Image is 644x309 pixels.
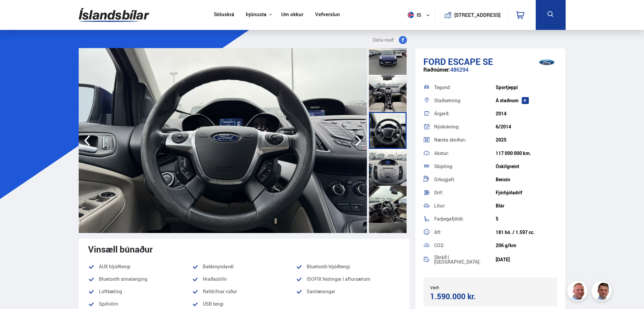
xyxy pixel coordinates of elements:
[496,177,557,182] div: Bensín
[434,230,496,235] div: Afl:
[496,164,557,169] div: Óskilgreint
[408,12,414,18] img: svg+xml;base64,PHN2ZyB4bWxucz0iaHR0cDovL3d3dy53My5vcmcvMjAwMC9zdmciIHdpZHRoPSI1MTIiIGhlaWdodD0iNT...
[434,217,496,221] div: Farþegafjöldi:
[434,243,496,248] div: CO2:
[423,66,450,73] span: Raðnúmer:
[296,287,400,296] li: Samlæsingar
[533,52,560,73] img: brand logo
[496,190,557,195] div: Fjórhjóladrif
[496,151,557,156] div: 117 000 000 km.
[430,292,488,301] div: 1.590.000 kr.
[496,137,557,143] div: 2025
[434,85,496,90] div: Tegund:
[496,243,557,248] div: 206 g/km
[296,275,400,283] li: ISOFIX festingar í aftursætum
[568,282,589,302] img: siFngHWaQ9KaOqBr.png
[296,263,400,271] li: Bluetooth hljóðtengi
[439,5,504,25] a: [STREET_ADDRESS]
[423,55,446,68] span: Ford
[496,230,557,235] div: 181 hö. / 1.597 cc.
[88,263,192,271] li: AUX hljóðtengi
[373,36,395,44] span: Deila með:
[434,151,496,156] div: Akstur:
[88,287,192,296] li: Loftkæling
[434,111,496,116] div: Árgerð:
[593,282,613,302] img: FbJEzSuNWCJXmdc-.webp
[5,3,26,23] button: Opna LiveChat spjallviðmót
[88,300,192,308] li: Spólvörn
[430,285,490,290] div: Verð:
[315,11,340,18] a: Vefverslun
[496,216,557,222] div: 5
[192,263,296,271] li: Bakkmyndavél
[434,190,496,195] div: Drif:
[79,4,149,26] img: G0Ugv5HjCgRt.svg
[405,5,435,25] button: is
[434,124,496,129] div: Nýskráning:
[496,98,557,103] div: Á staðnum
[434,255,496,264] div: Skráð í [GEOGRAPHIC_DATA]:
[434,177,496,182] div: Orkugjafi:
[434,138,496,142] div: Næsta skoðun:
[496,257,557,262] div: [DATE]
[434,98,496,103] div: Staðsetning:
[434,203,496,208] div: Litur:
[192,275,296,283] li: Hraðastillir
[214,11,234,18] a: Söluskrá
[496,111,557,116] div: 2014
[281,11,303,18] a: Um okkur
[88,275,192,283] li: Bluetooth símatenging
[496,203,557,208] div: Blár
[370,36,410,44] button: Deila með:
[496,124,557,129] div: 6/2014
[192,287,296,296] li: Rafdrifnar rúður
[79,48,367,233] img: 3648600.jpeg
[88,244,400,254] div: Vinsæll búnaður
[423,67,558,80] div: 486294
[434,164,496,169] div: Skipting:
[457,12,498,18] button: [STREET_ADDRESS]
[448,55,493,68] span: Escape SE
[246,11,266,18] button: Þjónusta
[405,12,422,18] span: is
[496,85,557,90] div: Sportjeppi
